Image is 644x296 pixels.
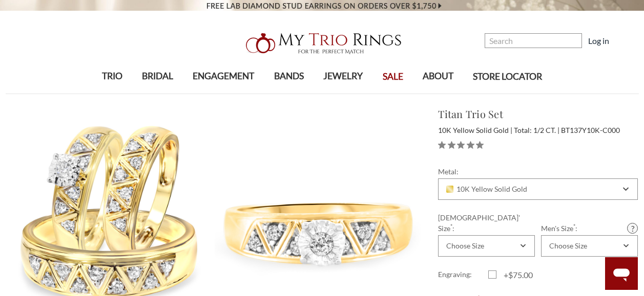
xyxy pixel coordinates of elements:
[541,223,638,234] label: Men's Size :
[473,70,542,83] span: STORE LOCATOR
[549,242,587,250] div: Choose Size
[438,178,638,200] div: Combobox
[187,27,458,60] a: My Trio Rings
[323,70,363,83] span: JEWELRY
[446,242,484,250] div: Choose Size
[142,70,173,83] span: BRIDAL
[372,60,412,94] a: SALE
[446,185,527,193] span: 10K Yellow Solid Gold
[438,166,638,177] label: Metal:
[264,60,314,93] a: BANDS
[107,93,117,94] button: submenu toggle
[615,36,626,47] svg: cart.cart_preview
[438,235,535,257] div: Combobox
[514,126,559,134] span: Total: 1/2 CT.
[438,106,638,122] h1: Titan Trio Set
[438,212,535,234] label: [DEMOGRAPHIC_DATA]' Size :
[438,269,488,281] label: Engraving:
[485,33,582,48] input: Search
[102,70,122,83] span: TRIO
[561,126,620,134] span: BT137Y10K-C000
[274,70,304,83] span: BANDS
[413,60,463,93] a: ABOUT
[627,223,638,234] a: Size Guide
[193,70,254,83] span: ENGAGEMENT
[92,60,132,93] a: TRIO
[383,70,403,83] span: SALE
[240,27,404,60] img: My Trio Rings
[423,70,453,83] span: ABOUT
[541,235,638,257] div: Combobox
[588,35,609,47] a: Log in
[314,60,372,93] a: JEWELRY
[218,93,228,94] button: submenu toggle
[463,60,552,94] a: STORE LOCATOR
[183,60,264,93] a: ENGAGEMENT
[153,93,163,94] button: submenu toggle
[338,93,348,94] button: submenu toggle
[438,126,512,134] span: 10K Yellow Solid Gold
[488,269,538,281] label: +$75.00
[284,93,294,94] button: submenu toggle
[433,93,443,94] button: submenu toggle
[132,60,183,93] a: BRIDAL
[615,35,632,47] a: Cart with 0 items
